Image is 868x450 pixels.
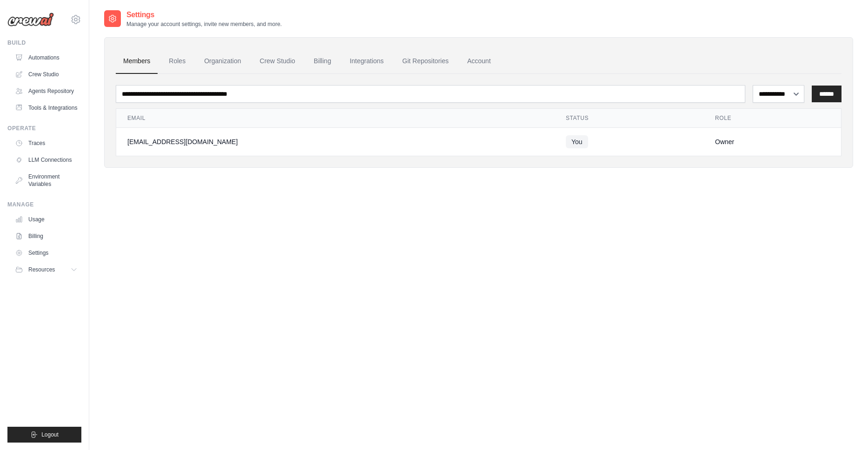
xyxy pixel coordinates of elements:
[11,262,81,277] button: Resources
[306,49,338,74] a: Billing
[11,229,81,244] a: Billing
[460,49,498,74] a: Account
[197,49,248,74] a: Organization
[11,245,81,260] a: Settings
[127,137,543,146] div: [EMAIL_ADDRESS][DOMAIN_NAME]
[11,50,81,65] a: Automations
[715,137,830,146] div: Owner
[116,49,158,74] a: Members
[28,266,55,273] span: Resources
[11,100,81,115] a: Tools & Integrations
[7,39,81,46] div: Build
[126,20,282,28] p: Manage your account settings, invite new members, and more.
[555,109,704,128] th: Status
[566,135,588,148] span: You
[11,84,81,99] a: Agents Repository
[7,201,81,208] div: Manage
[11,67,81,82] a: Crew Studio
[7,13,54,26] img: Logo
[704,109,841,128] th: Role
[161,49,193,74] a: Roles
[11,152,81,167] a: LLM Connections
[116,109,555,128] th: Email
[342,49,391,74] a: Integrations
[11,136,81,151] a: Traces
[11,212,81,227] a: Usage
[11,169,81,192] a: Environment Variables
[126,9,282,20] h2: Settings
[7,427,81,443] button: Logout
[252,49,303,74] a: Crew Studio
[41,431,59,438] span: Logout
[7,125,81,132] div: Operate
[395,49,456,74] a: Git Repositories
